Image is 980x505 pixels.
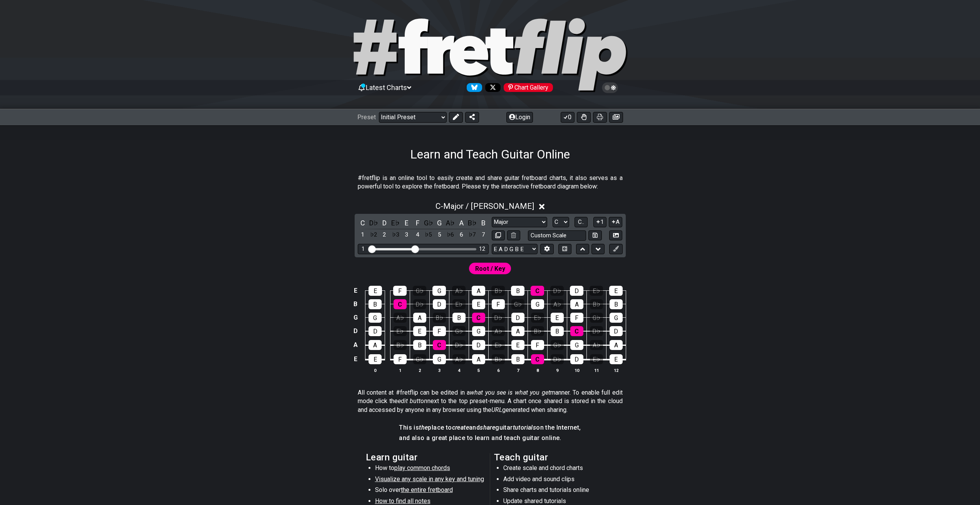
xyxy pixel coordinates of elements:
[586,366,606,374] th: 11
[610,299,623,309] div: B
[492,340,505,350] div: E♭
[452,286,466,296] div: A♭
[590,299,603,309] div: B♭
[511,286,524,296] div: B
[380,230,390,240] div: toggle scale degree
[609,286,623,296] div: E
[351,352,360,367] td: E
[433,354,446,364] div: G
[528,366,547,374] th: 8
[479,246,485,252] div: 12
[470,389,550,396] em: what you see is what you get
[609,217,622,227] button: A
[511,326,524,336] div: A
[375,464,485,475] li: How to
[452,340,466,350] div: D♭
[472,340,485,350] div: D
[588,230,601,241] button: Store user defined scale
[369,313,382,323] div: G
[593,112,607,123] button: Print
[606,84,615,91] span: Toggle light / dark theme
[467,218,477,228] div: toggle pitch class
[351,297,360,311] td: B
[551,354,564,364] div: D♭
[369,340,382,350] div: A
[399,434,581,442] h4: and also a great place to learn and teach guitar online.
[419,424,428,431] em: the
[488,366,508,374] th: 6
[380,218,390,228] div: toggle pitch class
[433,340,446,350] div: C
[351,311,360,324] td: G
[610,340,623,350] div: A
[469,366,488,374] th: 5
[610,313,623,323] div: G
[434,218,444,228] div: toggle pitch class
[553,217,569,227] select: Tonic/Root
[375,497,431,505] span: How to find all notes
[590,313,603,323] div: G♭
[394,313,407,323] div: A♭
[424,218,434,228] div: toggle pitch class
[590,340,603,350] div: A♭
[511,313,524,323] div: D
[390,218,400,228] div: toggle pitch class
[531,313,544,323] div: E♭
[362,246,365,252] div: 1
[540,244,553,254] button: Edit Tuning
[424,230,434,240] div: toggle scale degree
[452,354,466,364] div: A♭
[379,112,447,123] select: Preset
[472,326,485,336] div: G
[452,299,466,309] div: E♭
[609,244,622,254] button: First click edit preset to enable marker editing
[452,326,466,336] div: G♭
[365,366,385,374] th: 0
[511,340,524,350] div: E
[449,112,463,123] button: Edit Preset
[513,424,536,431] em: tutorials
[446,230,456,240] div: toggle scale degree
[433,299,446,309] div: D
[413,299,426,309] div: D♭
[375,475,484,483] span: Visualize any scale in any key and tuning
[531,299,544,309] div: G
[492,244,538,254] select: Tuning
[558,244,571,254] button: Toggle horizontal chord view
[351,324,360,338] td: D
[610,326,623,336] div: D
[366,453,486,462] h2: Learn guitar
[410,147,570,162] h1: Learn and Teach Guitar Online
[358,218,368,228] div: toggle pitch class
[394,299,407,309] div: C
[590,326,603,336] div: D♭
[547,366,567,374] th: 9
[436,202,534,211] span: C - Major / [PERSON_NAME]
[570,286,583,296] div: D
[393,286,407,296] div: F
[504,83,553,92] div: Chart Gallery
[492,230,505,241] button: Copy
[478,218,488,228] div: toggle pitch class
[369,218,379,228] div: toggle pitch class
[531,326,544,336] div: B♭
[351,338,360,352] td: A
[464,83,482,92] a: Follow #fretflip at Bluesky
[570,326,583,336] div: C
[433,326,446,336] div: F
[472,299,485,309] div: E
[508,366,528,374] th: 7
[369,326,382,336] div: D
[577,112,591,123] button: Toggle Dexterity for all fretkits
[503,464,613,475] li: Create scale and chord charts
[570,340,583,350] div: G
[452,313,466,323] div: B
[412,230,422,240] div: toggle scale degree
[578,218,584,225] span: C..
[351,284,360,298] td: E
[401,486,453,493] span: the entire fretboard
[506,112,533,123] button: Login
[531,340,544,350] div: F
[452,424,469,431] em: create
[590,286,603,296] div: E♭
